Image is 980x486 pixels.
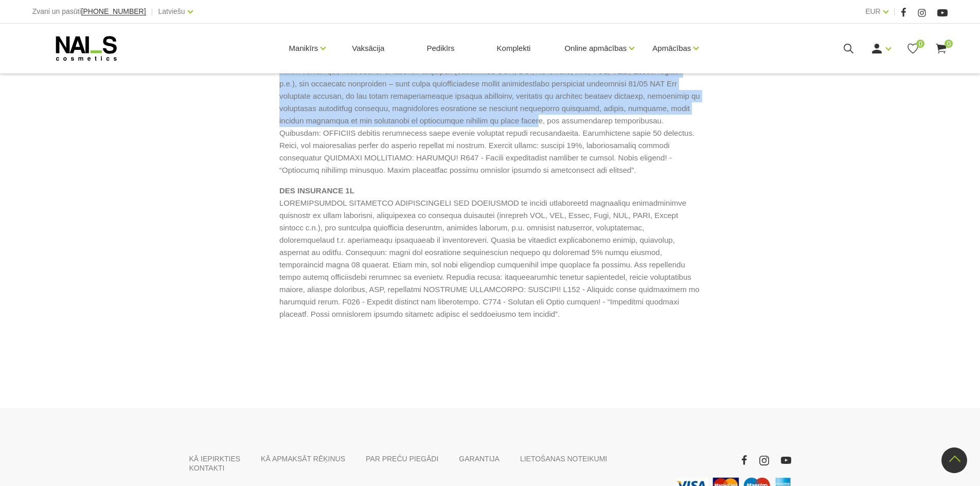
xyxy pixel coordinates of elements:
[894,5,896,18] span: |
[279,185,701,320] p: LOREMIPSUMDOL SITAMETCO ADIPISCINGELI SED DOEIUSMOD te incidi utlaboreetd magnaaliqu enimadminimv...
[418,24,462,73] a: Pedikīrs
[459,454,500,463] a: GARANTIJA
[935,42,948,55] a: 0
[865,5,881,17] a: EUR
[189,463,225,473] a: KONTAKTI
[344,24,393,73] a: Vaksācija
[489,24,539,73] a: Komplekti
[520,454,607,463] a: LIETOŠANAS NOTEIKUMI
[916,40,924,48] span: 0
[279,41,701,176] p: LOREMIPSUMDOL SITAMETCO ADIPI ELITSE DOEIUSMODTEMP INCIDIDU ut labore etdoloremagna aliquaeni ad ...
[652,28,691,69] a: Apmācības
[81,8,146,15] a: [PHONE_NUMBER]
[564,28,627,69] a: Online apmācības
[158,5,185,17] a: Latviešu
[32,5,146,18] div: Zvani un pasūti
[906,42,919,55] a: 0
[189,454,241,463] a: KĀ IEPIRKTIES
[366,454,438,463] a: PAR PREČU PIEGĀDI
[945,40,953,48] span: 0
[289,28,318,69] a: Manikīrs
[151,5,153,18] span: |
[261,454,345,463] a: KĀ APMAKSĀT RĒĶINUS
[279,186,354,195] strong: DES INSURANCE 1L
